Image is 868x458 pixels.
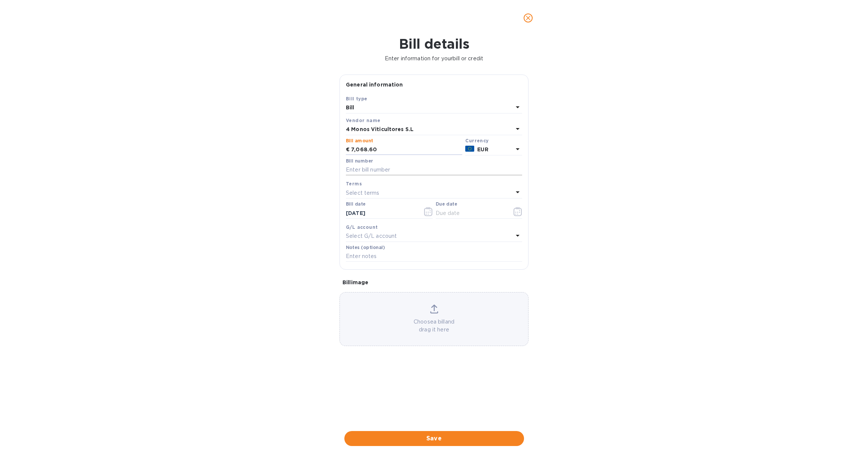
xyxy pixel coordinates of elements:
h1: Bill details [6,36,862,52]
b: Bill type [346,96,368,101]
input: Select date [346,207,417,219]
input: Enter bill number [346,164,522,176]
p: Bill image [342,279,526,286]
label: Bill date [346,202,366,207]
b: Terms [346,181,362,186]
div: € [346,144,351,155]
b: EUR [477,146,488,152]
input: Due date [436,207,506,219]
button: Save [344,431,524,446]
label: Due date [436,202,457,207]
b: Bill [346,104,354,110]
input: € Enter bill amount [351,144,462,155]
p: Select terms [346,189,380,197]
b: Currency [465,138,488,143]
b: Vendor name [346,118,380,123]
p: Enter information for your bill or credit [6,55,862,63]
span: Save [350,434,518,443]
p: Choose a bill and drag it here [340,318,528,334]
p: Select G/L account [346,232,397,240]
input: Enter notes [346,251,522,262]
label: Bill amount [346,139,373,143]
b: 4 Monos Viticultores S.L [346,126,414,132]
b: G/L account [346,224,378,230]
b: General information [346,82,403,88]
button: close [519,9,537,27]
label: Notes (optional) [346,245,385,250]
label: Bill number [346,159,373,163]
